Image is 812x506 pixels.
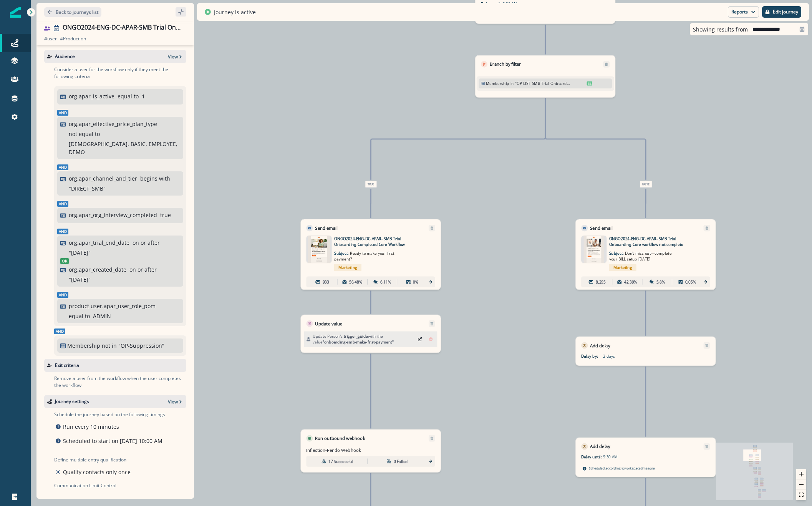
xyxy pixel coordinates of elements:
div: True [318,181,423,188]
p: "OP-Suppression" [118,342,170,350]
p: org.apar_org_interview_completed [69,211,157,219]
p: Audience [55,53,75,60]
div: ONGO2024-ENG-DC-APAR-SMB Trial Onboarding Users [63,24,183,32]
img: email asset unavailable [584,236,604,263]
img: Inflection [10,7,21,18]
p: [DEMOGRAPHIC_DATA], BASIC, EMPLOYEE, DEMO [69,140,178,156]
button: Edit [416,335,424,343]
p: Communication limits apply for this Journey [64,494,177,502]
span: True [365,181,377,188]
p: 2 days [603,353,671,359]
p: 8,295 [596,279,606,285]
p: Update value [315,320,342,327]
img: email asset unavailable [308,236,330,263]
p: Delay by: [581,353,603,359]
p: Scheduled according to workspace timezone [589,465,655,471]
p: Inflection-Pendo Webhook [306,447,361,454]
p: Update Person's with the value [313,333,413,345]
p: ONGO2024-ENG-DC-APAR- SMB Trial Onboarding-Completed Core Workflow [334,236,421,247]
p: in [510,81,514,86]
p: on or after [129,265,157,274]
div: False [593,181,698,188]
p: Showing results from [693,25,748,33]
p: # Production [60,35,86,42]
button: Remove [426,335,435,343]
span: And [54,328,65,334]
p: begins with [140,174,170,182]
p: not in [102,342,117,350]
p: org.apar_effective_price_plan_type [69,120,157,128]
p: 1 [142,92,145,100]
div: Run outbound webhookRemoveInflection-Pendo Webhook17 Successful0 Failed [301,429,441,472]
p: equal to [118,92,139,100]
span: And [57,110,68,116]
span: And [57,292,68,298]
p: Membership [67,342,100,350]
button: fit view [796,490,806,500]
p: 0% [413,279,418,285]
p: " DIRECT_SMB " [69,184,106,192]
p: Journey is active [214,8,256,16]
p: product user.apar_user_role_pom [69,302,156,310]
p: " [DATE] " [69,275,91,284]
button: sidebar collapse toggle [176,7,186,17]
p: # user [44,35,57,42]
div: Add delayRemoveDelay by:2 days [575,337,716,366]
span: "onboarding-smb-make-first-payment" [323,340,394,345]
span: Marketing [609,264,636,271]
p: 0 Failed [394,458,408,464]
p: Send email [590,225,613,231]
p: Communication Limit Control [54,482,186,489]
p: Delay until: [581,454,603,460]
p: " [DATE] " [69,249,91,257]
p: 9:30 AM [603,454,671,460]
div: Send emailRemoveemail asset unavailableONGO2024-ENG-DC-APAR- SMB Trial Onboarding-Core workflow n... [575,219,716,290]
button: zoom in [796,469,806,479]
p: Qualify contacts only once [63,468,131,476]
p: Exit criteria [55,362,79,369]
p: Subject: [334,247,403,262]
span: Marketing [334,264,361,271]
button: View [168,398,183,405]
span: DL [587,81,592,86]
p: not equal to [69,130,100,138]
p: org.apar_is_active [69,92,114,100]
button: Reports [728,6,759,18]
button: View [168,53,183,60]
span: Don’t miss out—complete your BILL setup [DATE] [609,251,672,262]
p: org.apar_channel_and_tier [69,174,137,182]
p: 56.48% [349,279,362,285]
div: Send emailRemoveemail asset unavailableONGO2024-ENG-DC-APAR- SMB Trial Onboarding-Completed Core ... [301,219,441,290]
p: Run outbound webhook [315,435,365,441]
p: Add delay [590,443,610,450]
p: equal to [69,312,90,320]
button: Edit journey [762,6,801,18]
p: Add delay [590,342,610,349]
p: 933 [323,279,329,285]
p: "OP-LIST-SMB Trial Onboarding - Core Steps" [515,81,571,86]
p: Send email [315,225,338,231]
div: Branch by filterRemoveMembershipin"OP-LIST-SMB Trial Onboarding - Core Steps"DL [475,55,615,98]
span: Or [60,258,69,264]
p: Subject: [609,247,678,262]
div: Add delayRemoveDelay until:9:30 AMScheduled according toworkspacetimezone [575,438,716,477]
p: ONGO2024-ENG-DC-APAR- SMB Trial Onboarding-Core workflow not complete [609,236,696,247]
p: 42.39% [624,279,637,285]
p: Define multiple entry qualification [54,456,132,463]
p: ADMIN [93,312,111,320]
p: View [168,398,178,405]
p: 17 Successful [328,458,353,464]
button: zoom out [796,479,806,490]
p: Schedule the journey based on the following timings [54,411,165,418]
span: And [57,201,68,207]
p: on or after [133,239,160,247]
p: Back to journeys list [56,9,98,15]
p: Journey settings [55,398,89,405]
div: Update valueRemoveUpdate Person's trigger_guidewith the value"onboarding-smb-make-first-payment"E... [301,315,441,353]
span: And [57,229,68,234]
p: 0.05% [685,279,696,285]
p: View [168,53,178,60]
p: Membership [486,81,509,86]
button: Go back [44,7,101,17]
span: trigger_guide [344,334,368,339]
